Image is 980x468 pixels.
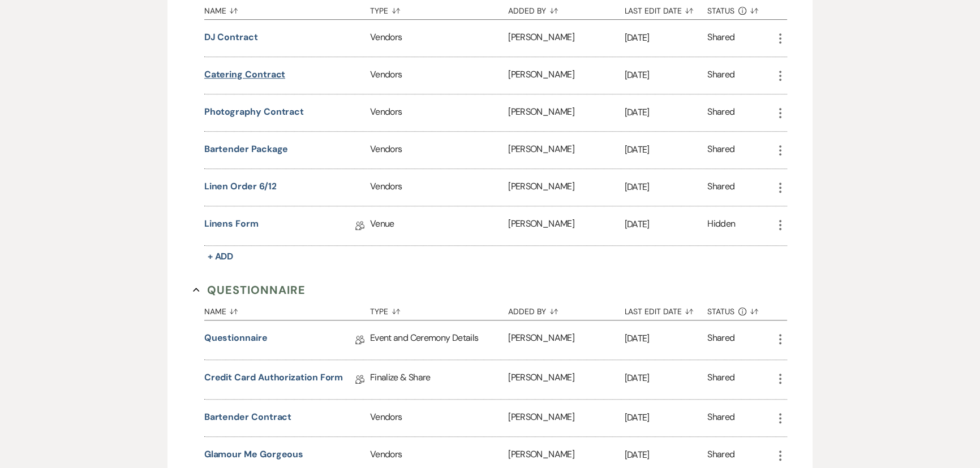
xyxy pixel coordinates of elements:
div: Vendors [370,132,508,168]
p: [DATE] [624,180,707,194]
div: [PERSON_NAME] [508,132,624,168]
p: [DATE] [624,105,707,120]
p: [DATE] [624,31,707,45]
a: Credit Card Authorization Form [204,371,343,388]
div: Shared [707,142,734,158]
button: glamour me gorgeous [204,448,303,461]
div: [PERSON_NAME] [508,206,624,245]
a: Questionnaire [204,331,268,349]
button: Type [370,298,508,320]
div: [PERSON_NAME] [508,20,624,57]
div: [PERSON_NAME] [508,360,624,399]
button: Last Edit Date [624,298,707,320]
div: Finalize & Share [370,360,508,399]
p: [DATE] [624,142,707,157]
div: Event and Ceremony Details [370,320,508,359]
div: Vendors [370,94,508,131]
div: Vendors [370,20,508,57]
div: Shared [707,448,734,463]
button: DJ Contract [204,31,258,44]
div: [PERSON_NAME] [508,94,624,131]
div: Venue [370,206,508,245]
span: Status [707,7,734,15]
div: Shared [707,180,734,195]
p: [DATE] [624,448,707,462]
button: linen order 6/12 [204,180,277,193]
button: Bartender Contract [204,410,292,424]
div: Shared [707,371,734,388]
div: Vendors [370,169,508,206]
span: + Add [208,250,234,262]
div: [PERSON_NAME] [508,169,624,206]
a: Linens Form [204,217,259,235]
p: [DATE] [624,371,707,385]
button: Photography Contract [204,105,304,119]
div: [PERSON_NAME] [508,320,624,359]
div: Shared [707,68,734,83]
p: [DATE] [624,217,707,232]
div: Shared [707,410,734,426]
button: + Add [204,249,237,265]
div: Shared [707,331,734,349]
button: Catering Contract [204,68,286,81]
p: [DATE] [624,68,707,83]
button: Questionnaire [193,281,306,298]
div: Vendors [370,57,508,94]
p: [DATE] [624,410,707,425]
div: Shared [707,105,734,120]
div: [PERSON_NAME] [508,57,624,94]
button: bartender package [204,142,289,156]
div: Vendors [370,400,508,436]
span: Status [707,307,734,315]
div: Shared [707,31,734,46]
button: Status [707,298,773,320]
div: [PERSON_NAME] [508,400,624,436]
div: Hidden [707,217,735,235]
button: Added By [508,298,624,320]
button: Name [204,298,370,320]
p: [DATE] [624,331,707,346]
